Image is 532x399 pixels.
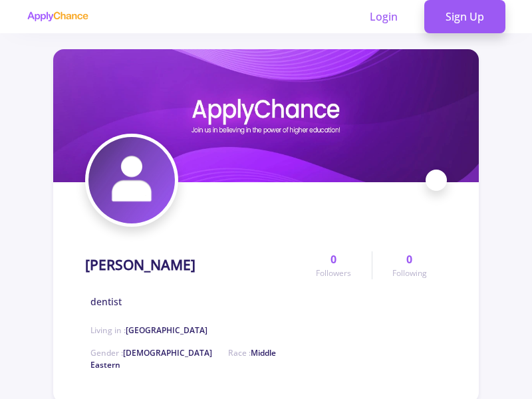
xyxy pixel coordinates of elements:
h1: [PERSON_NAME] [85,257,196,273]
span: Living in : [90,325,207,336]
img: mehdi naseri cover image [53,49,479,182]
span: 0 [331,251,336,267]
span: [GEOGRAPHIC_DATA] [126,325,207,336]
span: Followers [316,267,351,279]
span: Following [392,267,427,279]
span: [DEMOGRAPHIC_DATA] [123,347,212,358]
span: 0 [406,251,412,267]
span: Race : [90,347,276,370]
a: 0Following [372,251,447,279]
a: 0Followers [296,251,371,279]
img: mehdi naseri avatar [88,137,175,223]
span: Middle Eastern [90,347,276,370]
span: dentist [90,295,122,309]
img: applychance logo text only [27,11,88,22]
span: Gender : [90,347,212,358]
